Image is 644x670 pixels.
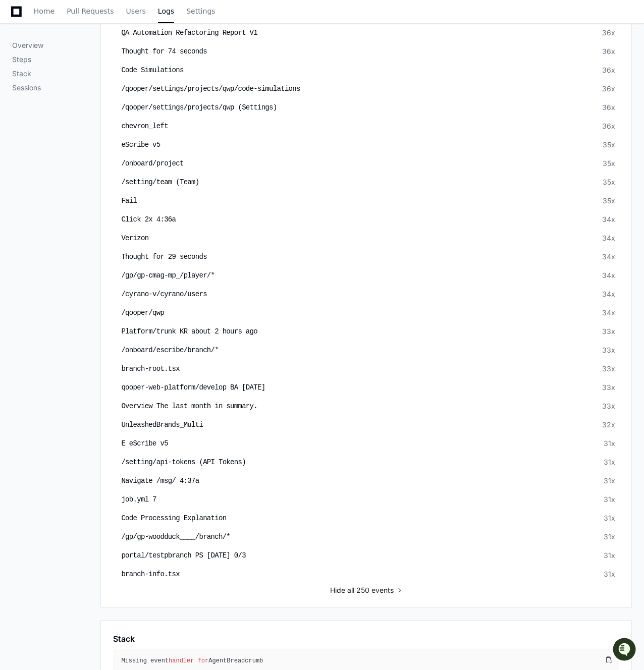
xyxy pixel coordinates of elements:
[604,438,615,449] div: 31x
[121,439,168,448] span: E eScribe v5
[121,421,203,429] span: UnleashedBrands_Multi
[121,477,199,485] span: Navigate /msg/ 4:37a
[121,197,137,205] span: Fail
[604,532,615,542] div: 31x
[602,121,615,131] div: 36x
[602,308,615,318] div: 34x
[158,8,174,14] span: Logs
[121,103,277,111] span: /qooper/settings/projects/qwp (Settings)
[121,533,230,541] span: /gp/gp-woodduck____/branch/*
[604,457,615,467] div: 31x
[121,29,257,37] span: QA Automation Refactoring Report V1
[602,102,615,113] div: 36x
[12,40,100,50] p: Overview
[34,8,55,14] span: Home
[10,40,184,57] div: Welcome
[121,85,300,93] span: /qooper/settings/projects/qwp/code-simulations
[121,657,603,665] div: Missing event AgentBreadcrumb
[602,420,615,430] div: 32x
[12,54,100,65] p: Steps
[113,633,135,645] h1: Stack
[604,476,615,486] div: 31x
[121,570,180,578] span: branch-info.tsx
[121,514,226,522] span: Code Processing Explanation
[34,75,166,85] div: Start new chat
[602,233,615,243] div: 34x
[121,234,148,242] span: Verizon
[10,10,30,30] img: PlayerZero
[604,550,615,561] div: 31x
[186,8,215,14] span: Settings
[602,401,615,411] div: 33x
[602,345,615,355] div: 33x
[121,47,206,55] span: Thought for 74 seconds
[121,215,176,224] span: Click 2x 4:36a
[602,270,615,281] div: 34x
[67,8,114,14] span: Pull Requests
[71,105,122,114] a: Powered byPylon
[121,402,257,410] span: Overview The last month in summary.
[121,290,206,298] span: /cyrano-v/cyrano/users
[602,28,615,38] div: 36x
[602,84,615,94] div: 36x
[121,551,245,560] span: portal/testpbranch PS [DATE] 0/3
[603,140,615,150] div: 35x
[198,657,209,664] span: for
[602,46,615,57] div: 36x
[121,122,168,130] span: chevron_left
[121,458,245,466] span: /setting/api-tokens (API Tokens)
[121,365,180,373] span: branch-root.tsx
[100,106,122,114] span: Pylon
[347,585,394,595] span: all 250 events
[34,85,146,93] div: We're offline, but we'll be back soon!
[121,346,219,354] span: /onboard/escribe/branch/*
[604,569,615,579] div: 31x
[121,495,156,504] span: job.yml 7
[12,69,100,79] p: Stack
[602,364,615,374] div: 33x
[121,141,160,149] span: eScribe v5
[330,585,403,595] button: Hideall 250 events
[113,633,619,645] app-pz-page-link-header: Stack
[121,159,183,167] span: /onboard/project
[602,382,615,393] div: 33x
[604,494,615,505] div: 31x
[121,383,265,392] span: qooper-web-platform/develop BA [DATE]
[603,196,615,206] div: 35x
[126,8,146,14] span: Users
[172,78,184,90] button: Start new chat
[121,271,214,280] span: /gp/gp-cmag-mp_/player/*
[602,214,615,225] div: 34x
[12,83,100,93] p: Sessions
[604,513,615,523] div: 31x
[121,327,257,336] span: Platform/trunk KR about 2 hours ago
[330,585,345,595] span: Hide
[121,66,183,74] span: Code Simulations
[603,158,615,169] div: 35x
[603,177,615,187] div: 35x
[602,289,615,299] div: 34x
[121,309,164,317] span: /qooper/qwp
[121,253,206,261] span: Thought for 29 seconds
[602,326,615,337] div: 33x
[121,178,199,186] span: /setting/team (Team)
[602,65,615,75] div: 36x
[10,75,28,93] img: 1756235613930-3d25f9e4-fa56-45dd-b3ad-e072dfbd1548
[602,252,615,262] div: 34x
[169,657,194,664] span: handler
[612,637,639,664] iframe: Open customer support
